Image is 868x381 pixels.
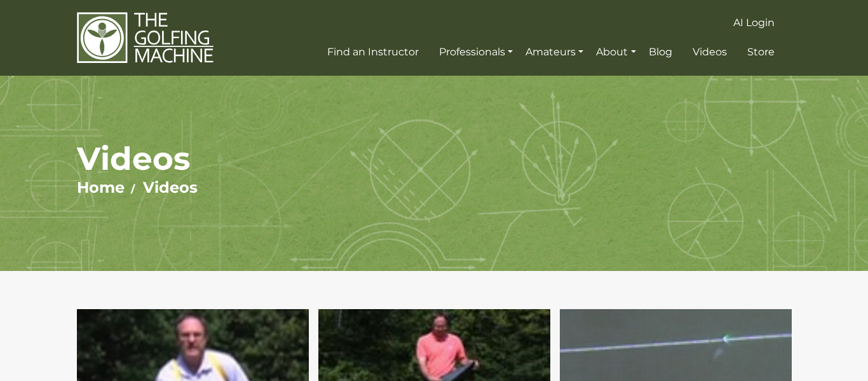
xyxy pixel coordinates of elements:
[646,41,675,64] a: Blog
[327,46,419,58] span: Find an Instructor
[324,41,422,64] a: Find an Instructor
[77,11,214,64] img: The Golfing Machine
[649,46,672,58] span: Blog
[689,41,730,64] a: Videos
[744,41,778,64] a: Store
[730,11,778,34] a: AI Login
[747,46,775,58] span: Store
[693,46,727,58] span: Videos
[143,178,198,197] a: Videos
[436,41,516,64] a: Professionals
[77,139,792,178] h1: Videos
[77,178,125,197] a: Home
[733,17,775,29] span: AI Login
[593,41,639,64] a: About
[522,41,587,64] a: Amateurs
